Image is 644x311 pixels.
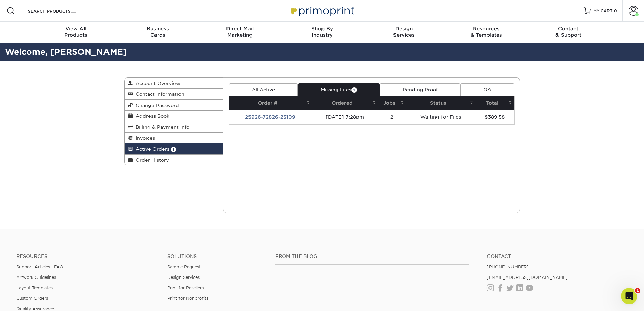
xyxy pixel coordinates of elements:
div: Once approved, the order will be submitted to production. Please let us know if you have any ques... [11,182,105,215]
a: Resources& Templates [445,22,527,43]
img: Profile image for Brent [19,4,30,15]
a: [PHONE_NUMBER] [487,264,529,269]
a: Print for Nonprofits [167,296,208,301]
th: Total [475,96,514,110]
span: Business [117,26,199,32]
button: Start recording [43,222,48,227]
th: Status [406,96,475,110]
td: $389.58 [475,110,514,124]
a: Contact& Support [527,22,610,43]
button: Upload attachment [10,222,16,227]
button: Home [106,3,119,16]
a: Order History [125,155,223,165]
a: Pending Proof [380,83,460,96]
span: Contact Information [133,91,184,97]
span: 0 [614,8,617,13]
div: & Support [527,26,610,38]
a: Missing Files1 [298,83,380,96]
a: Contact [487,253,628,259]
a: Active Orders 1 [125,143,223,154]
th: Ordered [312,96,378,110]
div: Have a great day! [11,25,105,32]
div: Industry [281,26,363,38]
div: The boss says to print after making any fixes you can make. Do as you see fit. The priority is to... [30,46,124,92]
span: 1 [351,87,357,92]
a: Account Overview [125,78,223,89]
a: Contact Information [125,89,223,99]
a: DesignServices [363,22,445,43]
span: Change Password [133,103,179,108]
span: 1 [635,288,640,293]
a: View AllProducts [35,22,117,43]
a: Shop ByIndustry [281,22,363,43]
td: [DATE] 7:28pm [312,110,378,124]
a: QA [460,83,514,96]
span: Design [363,26,445,32]
button: Emoji picker [21,222,27,227]
div: Shane says… [5,42,130,102]
span: Active Orders [133,146,169,152]
div: At your convenience, please return to and log into your account. From there, go to to review your... [11,142,105,182]
a: All Active [229,83,298,96]
a: Print for Resellers [167,285,204,290]
button: go back [4,3,17,16]
span: Resources [445,26,527,32]
input: SEARCH PRODUCTS..... [27,7,93,15]
div: The boss says to print after making any fixes you can make. Do as you see fit. The priority is to... [24,42,130,96]
textarea: Message… [6,207,129,219]
td: 2 [378,110,406,124]
div: Cards [117,26,199,38]
div: Close [119,3,131,15]
div: Marketing [199,26,281,38]
div: I went ahead and added the design fee, charged the card on file, and made the updates to the card... [11,112,105,139]
h1: [PERSON_NAME] [33,3,77,8]
span: Billing & Payment Info [133,124,189,130]
a: Artwork Guidelines [16,275,56,280]
button: Gif picker [32,222,38,227]
a: [DOMAIN_NAME] [16,149,55,155]
a: [EMAIL_ADDRESS][DOMAIN_NAME] [487,275,568,280]
img: Primoprint [288,3,356,18]
p: Active 1h ago [33,8,63,15]
a: Direct MailMarketing [199,22,281,43]
div: Hi [PERSON_NAME],I went ahead and added the design fee, charged the card on file, and made the up... [5,102,111,299]
span: Invoices [133,135,155,141]
a: Layout Templates [16,285,53,290]
span: Contact [527,26,610,32]
iframe: Intercom live chat [621,288,637,304]
span: MY CART [593,8,613,14]
a: Address Book [125,111,223,121]
span: Address Book [133,113,169,119]
td: 25926-72826-23109 [229,110,312,124]
span: View All [35,26,117,32]
td: Waiting for Files [406,110,475,124]
div: & Templates [445,26,527,38]
th: Jobs [378,96,406,110]
h4: From the Blog [275,253,469,259]
button: Send a message… [115,219,127,230]
span: Direct Mail [199,26,281,32]
a: BusinessCards [117,22,199,43]
a: Billing & Payment Info [125,121,223,132]
a: Sample Request [167,264,201,269]
h4: Resources [16,253,157,259]
div: Products [35,26,117,38]
a: Invoices [125,133,223,143]
span: Account Overview [133,81,180,86]
th: Order # [229,96,312,110]
a: Support Articles | FAQ [16,264,63,269]
b: Account > Active Orders > Pending Proofs [11,156,101,168]
a: Design Services [167,275,200,280]
div: Services [363,26,445,38]
h4: Solutions [167,253,265,259]
div: Hi [PERSON_NAME], [11,106,105,112]
span: Order History [133,157,169,163]
span: Shop By [281,26,363,32]
div: Brent says… [5,102,130,311]
span: 1 [171,147,176,152]
a: Change Password [125,100,223,111]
